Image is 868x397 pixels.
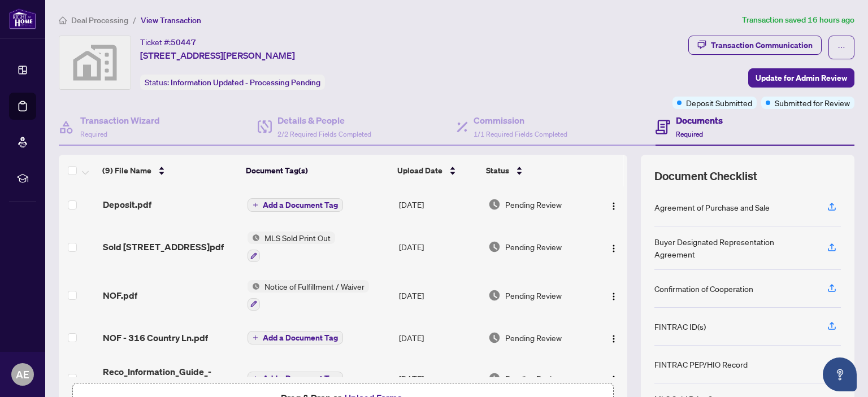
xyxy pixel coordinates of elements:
img: Logo [609,202,618,211]
h4: Documents [676,114,723,127]
span: (9) File Name [102,164,151,177]
span: MLS Sold Print Out [260,232,335,244]
div: Buyer Designated Representation Agreement [654,235,814,260]
li: / [133,14,136,27]
span: Add a Document Tag [263,374,338,382]
img: Document Status [488,198,501,211]
span: Add a Document Tag [263,201,338,209]
span: NOF.pdf [103,289,137,302]
img: svg%3e [59,36,131,89]
span: View Transaction [141,15,201,25]
div: Transaction Communication [711,36,813,54]
span: 2/2 Required Fields Completed [277,130,371,138]
img: Document Status [488,372,501,385]
span: 1/1 Required Fields Completed [474,130,567,138]
span: Pending Review [505,198,562,211]
button: Open asap [823,357,857,391]
h4: Transaction Wizard [80,114,160,127]
td: [DATE] [394,223,484,271]
button: Logo [605,286,623,304]
td: [DATE] [394,271,484,320]
span: Required [80,130,107,138]
span: Update for Admin Review [756,69,847,87]
span: Notice of Fulfillment / Waiver [260,280,369,293]
button: Logo [605,369,623,387]
span: AE [16,367,29,382]
th: Upload Date [393,155,481,186]
span: Pending Review [505,372,562,385]
span: Required [676,130,703,138]
img: Document Status [488,331,501,344]
article: Transaction saved 16 hours ago [742,14,854,27]
div: FINTRAC ID(s) [654,320,706,333]
h4: Details & People [277,114,371,127]
button: Add a Document Tag [248,372,343,385]
span: Add a Document Tag [263,334,338,342]
button: Add a Document Tag [248,198,343,212]
span: Pending Review [505,241,562,253]
img: Logo [609,244,618,253]
h4: Commission [474,114,567,127]
button: Add a Document Tag [248,331,343,344]
td: [DATE] [394,320,484,356]
span: home [59,16,67,24]
button: Update for Admin Review [748,68,854,88]
span: Reco_Information_Guide_-_RECO_Forms_2025-08-11_18_07_08.pdf [103,365,238,392]
span: ellipsis [837,43,845,51]
span: Submitted for Review [775,97,850,109]
img: Logo [609,375,618,384]
span: Deposit.pdf [103,198,151,211]
span: Upload Date [397,164,442,177]
span: Pending Review [505,289,562,302]
button: Add a Document Tag [248,330,343,345]
img: Logo [609,334,618,343]
button: Status IconMLS Sold Print Out [248,232,335,262]
th: (9) File Name [98,155,241,186]
span: plus [253,202,258,208]
span: Document Checklist [654,168,757,184]
span: Pending Review [505,331,562,344]
img: Status Icon [248,280,260,293]
span: Deal Processing [71,15,128,25]
button: Status IconNotice of Fulfillment / Waiver [248,280,369,311]
div: Status: [140,75,325,90]
img: logo [9,8,36,29]
span: Sold [STREET_ADDRESS]pdf [103,240,224,254]
button: Logo [605,329,623,347]
img: Logo [609,292,618,301]
img: Document Status [488,289,501,302]
button: Add a Document Tag [248,198,343,212]
div: Confirmation of Cooperation [654,282,753,295]
span: NOF - 316 Country Ln.pdf [103,331,208,344]
span: Information Updated - Processing Pending [171,77,320,88]
div: Ticket #: [140,36,196,49]
span: 50447 [171,37,196,47]
button: Logo [605,238,623,256]
span: Status [486,164,509,177]
div: Agreement of Purchase and Sale [654,201,770,213]
td: [DATE] [394,186,484,223]
button: Transaction Communication [688,36,822,55]
span: Deposit Submitted [686,97,752,109]
span: plus [253,335,258,341]
button: Logo [605,195,623,213]
span: plus [253,376,258,381]
th: Document Tag(s) [241,155,393,186]
th: Status [481,155,592,186]
img: Status Icon [248,232,260,244]
span: [STREET_ADDRESS][PERSON_NAME] [140,49,295,62]
div: FINTRAC PEP/HIO Record [654,358,748,370]
img: Document Status [488,241,501,253]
